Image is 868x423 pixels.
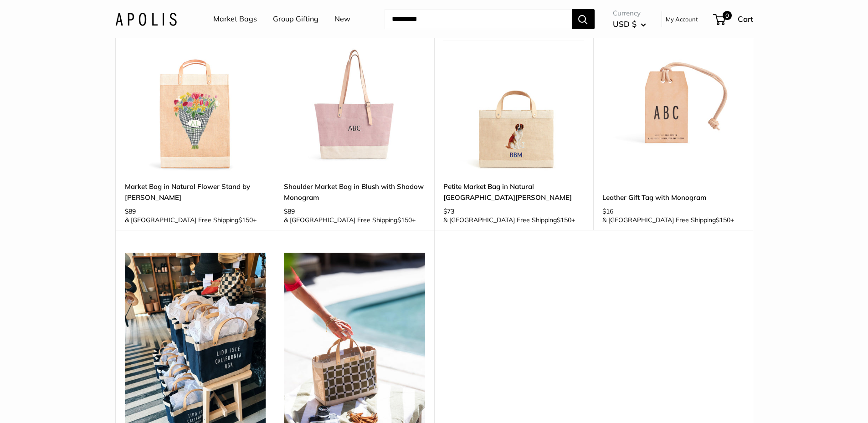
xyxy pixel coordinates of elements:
a: description_Make it yours with custom printed textdescription_3mm thick, vegetable tanned America... [602,31,744,173]
a: Market Bags [213,12,257,26]
a: Shoulder Market Bag in Blush with Shadow Monogram [284,181,425,203]
span: Cart [738,14,753,24]
img: Apolis [115,12,177,25]
a: My Account [666,14,698,25]
a: Petite Market Bag in Natural St. BernardPetite Market Bag in Natural St. Bernard [443,31,585,173]
span: USD $ [613,19,637,29]
button: Search [572,9,595,29]
img: Petite Market Bag in Natural St. Bernard [443,31,585,173]
span: $150 [238,216,253,224]
span: $150 [557,216,571,224]
span: & [GEOGRAPHIC_DATA] Free Shipping + [284,217,416,223]
span: & [GEOGRAPHIC_DATA] Free Shipping + [602,217,734,223]
a: Petite Market Bag in Natural [GEOGRAPHIC_DATA][PERSON_NAME] [443,181,585,203]
a: New [334,12,350,26]
span: 0 [722,11,731,20]
a: Shoulder Market Bag in Blush with Shadow MonogramShoulder Market Bag in Blush with Shadow Monogram [284,31,425,173]
a: Market Bag in Natural Flower Stand by Amy LogsdonMarket Bag in Natural Flower Stand by Amy Logsdon [125,31,266,173]
span: $150 [716,216,730,224]
span: & [GEOGRAPHIC_DATA] Free Shipping + [443,217,575,223]
span: $16 [602,207,613,215]
span: Currency [613,7,646,20]
a: 0 Cart [714,12,753,26]
input: Search... [385,9,572,29]
span: & [GEOGRAPHIC_DATA] Free Shipping + [125,217,257,223]
span: $73 [443,207,454,215]
span: $150 [397,216,412,224]
img: Market Bag in Natural Flower Stand by Amy Logsdon [125,31,266,173]
button: USD $ [613,17,646,31]
a: Group Gifting [273,12,318,26]
a: Market Bag in Natural Flower Stand by [PERSON_NAME] [125,181,266,203]
img: Shoulder Market Bag in Blush with Shadow Monogram [284,31,425,173]
a: Leather Gift Tag with Monogram [602,192,744,203]
img: description_Make it yours with custom printed text [602,31,744,173]
span: $89 [125,207,136,215]
span: $89 [284,207,295,215]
